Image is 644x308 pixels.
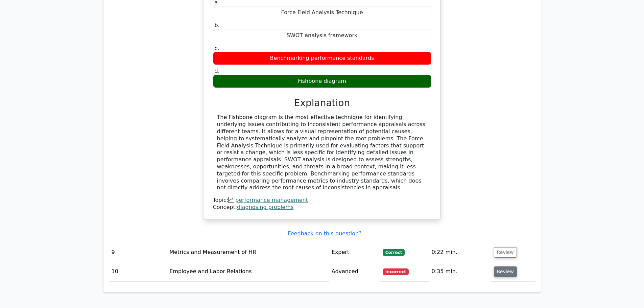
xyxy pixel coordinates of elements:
td: Advanced [329,262,380,281]
a: Feedback on this question? [288,230,361,237]
td: 10 [109,262,167,281]
h3: Explanation [217,97,427,109]
div: Topic: [213,197,431,204]
div: Benchmarking performance standards [213,52,431,65]
span: Correct [383,249,405,256]
span: d. [215,68,220,74]
div: Force Field Analysis Technique [213,6,431,19]
span: Incorrect [383,268,409,275]
td: Employee and Labor Relations [167,262,329,281]
td: Metrics and Measurement of HR [167,243,329,262]
div: Concept: [213,204,431,211]
a: performance management [235,197,308,203]
td: 0:22 min. [429,243,491,262]
td: 0:35 min. [429,262,491,281]
td: 9 [109,243,167,262]
td: Expert [329,243,380,262]
button: Review [494,247,517,258]
span: b. [215,22,220,28]
div: Fishbone diagram [213,75,431,88]
div: SWOT analysis framework [213,29,431,42]
button: Review [494,266,517,277]
div: The Fishbone diagram is the most effective technique for identifying underlying issues contributi... [217,114,427,191]
a: diagnosing problems [237,204,293,210]
span: c. [215,45,219,51]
